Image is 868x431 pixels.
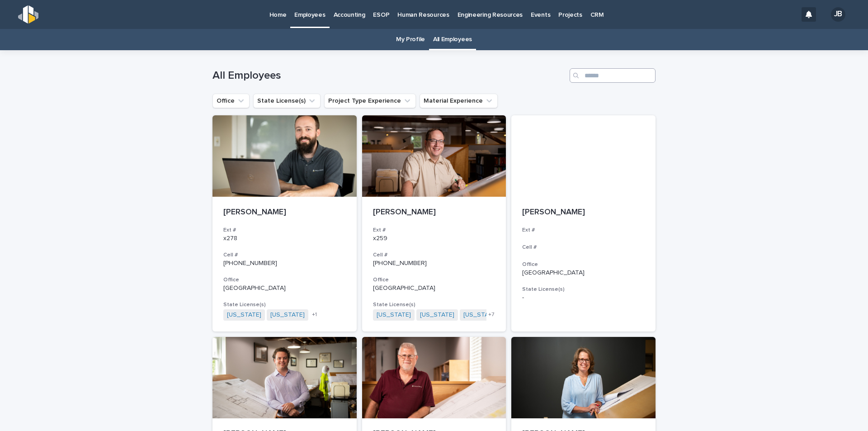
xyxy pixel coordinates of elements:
[227,311,261,319] a: [US_STATE]
[223,251,346,259] h3: Cell #
[522,261,645,268] h3: Office
[223,260,277,266] a: [PHONE_NUMBER]
[373,276,495,284] h3: Office
[18,5,38,24] img: s5b5MGTdWwFoU4EDV7nw
[223,208,346,218] p: [PERSON_NAME]
[270,311,305,319] a: [US_STATE]
[831,7,845,22] div: JB
[420,311,454,319] a: [US_STATE]
[223,227,346,234] h3: Ext #
[373,208,495,218] p: [PERSON_NAME]
[373,301,495,308] h3: State License(s)
[373,251,495,259] h3: Cell #
[522,227,645,234] h3: Ext #
[377,311,411,319] a: [US_STATE]
[420,94,498,108] button: Material Experience
[570,68,656,83] input: Search
[511,115,656,332] a: [PERSON_NAME]Ext #Cell #Office[GEOGRAPHIC_DATA]State License(s)-
[212,69,566,82] h1: All Employees
[223,301,346,308] h3: State License(s)
[373,227,495,234] h3: Ext #
[522,208,645,218] p: [PERSON_NAME]
[488,312,494,317] span: + 7
[522,286,645,293] h3: State License(s)
[223,284,346,292] p: [GEOGRAPHIC_DATA]
[522,269,645,277] p: [GEOGRAPHIC_DATA]
[522,244,645,251] h3: Cell #
[463,311,498,319] a: [US_STATE]
[433,29,472,50] a: All Employees
[212,115,357,332] a: [PERSON_NAME]Ext #x278Cell #[PHONE_NUMBER]Office[GEOGRAPHIC_DATA]State License(s)[US_STATE] [US_S...
[373,260,427,266] a: [PHONE_NUMBER]
[212,94,250,108] button: Office
[373,235,387,242] a: x259
[522,294,645,302] p: -
[312,312,317,317] span: + 1
[253,94,321,108] button: State License(s)
[223,276,346,284] h3: Office
[373,284,495,292] p: [GEOGRAPHIC_DATA]
[324,94,416,108] button: Project Type Experience
[396,29,425,50] a: My Profile
[362,115,506,332] a: [PERSON_NAME]Ext #x259Cell #[PHONE_NUMBER]Office[GEOGRAPHIC_DATA]State License(s)[US_STATE] [US_S...
[223,235,237,242] a: x278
